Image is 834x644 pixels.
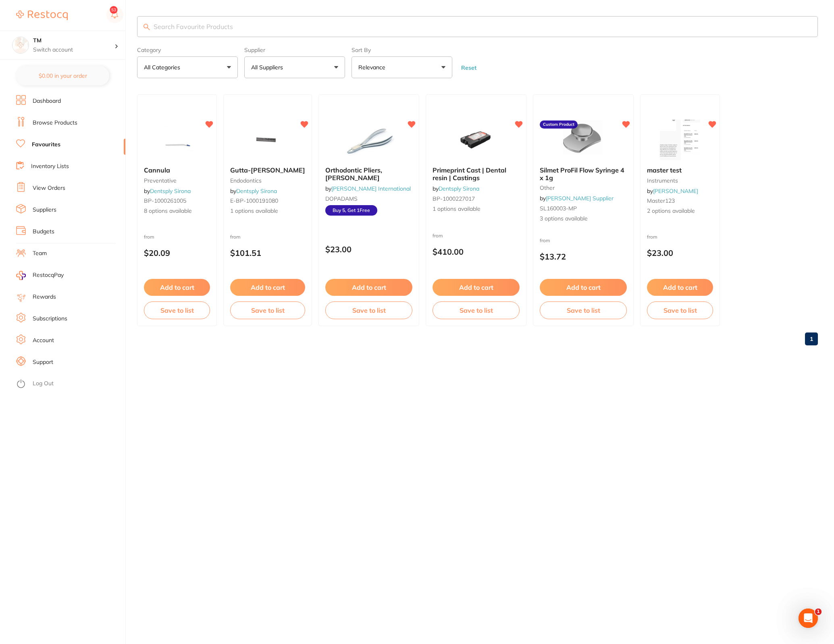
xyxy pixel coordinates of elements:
[244,56,345,78] button: All Suppliers
[33,380,54,388] a: Log Out
[815,609,822,615] span: 1
[647,187,698,195] span: by
[151,120,203,160] img: Cannula
[16,378,123,391] button: Log Out
[439,185,479,192] a: Dentsply Sirona
[351,56,452,78] button: Relevance
[647,248,713,258] p: $23.00
[16,66,109,85] button: $0.00 in your order
[33,337,54,345] a: Account
[241,120,294,160] img: Gutta-Percha Gauge
[647,166,682,174] span: master test
[325,279,412,296] button: Add to cart
[654,120,706,160] img: master test
[653,187,698,195] a: [PERSON_NAME]
[230,187,277,195] span: by
[433,166,520,181] b: Primeprint Cast | Dental resin | Castings
[230,301,305,319] button: Save to list
[144,234,154,240] span: from
[433,233,443,239] span: from
[16,10,68,20] img: Restocq Logo
[325,205,377,216] span: Buy 5, Get 1 Free
[230,248,305,258] p: $101.51
[433,166,506,181] span: Primeprint Cast | Dental resin | Castings
[450,120,502,160] img: Primeprint Cast | Dental resin | Castings
[137,16,818,37] input: Search Favourite Products
[325,195,358,202] span: DOPADAMS
[540,252,627,261] p: $13.72
[433,247,520,256] p: $410.00
[144,248,210,258] p: $20.09
[433,279,520,296] button: Add to cart
[325,301,412,319] button: Save to list
[433,301,520,319] button: Save to list
[647,166,713,174] b: master test
[343,120,395,160] img: Orthodontic Pliers, Adams
[33,206,56,214] a: Suppliers
[647,279,713,296] button: Add to cart
[799,609,818,628] iframe: Intercom live chat
[244,47,345,53] label: Supplier
[540,215,627,223] span: 3 options available
[16,271,64,280] a: RestocqPay
[540,166,627,181] b: Silmet ProFil Flow Syringe 4 x 1g
[540,185,627,191] small: other
[557,120,609,160] img: Silmet ProFil Flow Syringe 4 x 1g
[540,166,624,181] span: Silmet ProFil Flow Syringe 4 x 1g
[647,197,675,204] span: master123
[230,177,305,184] small: endodontics
[647,301,713,319] button: Save to list
[144,301,210,319] button: Save to list
[647,177,713,184] small: instruments
[144,166,170,174] span: Cannula
[12,37,29,53] img: TM
[33,228,54,236] a: Budgets
[144,207,210,215] span: 8 options available
[16,6,68,25] a: Restocq Logo
[16,271,26,280] img: RestocqPay
[540,120,578,129] label: Custom Product
[33,119,77,127] a: Browse Products
[325,245,412,254] p: $23.00
[540,195,614,202] span: by
[230,207,305,215] span: 1 options available
[32,141,60,149] a: Favourites
[540,237,550,243] span: from
[144,166,210,174] b: Cannula
[459,64,479,71] button: Reset
[230,166,305,174] span: Gutta-[PERSON_NAME]
[33,249,47,258] a: Team
[33,46,114,54] p: Switch account
[805,331,818,347] a: 1
[647,234,657,240] span: from
[33,97,61,105] a: Dashboard
[540,205,577,212] span: SL160003-MP
[31,162,69,170] a: Inventory Lists
[150,187,191,195] a: Dentsply Sirona
[144,187,191,195] span: by
[433,195,475,202] span: BP-1000227017
[546,195,614,202] a: [PERSON_NAME] Supplier
[540,279,627,296] button: Add to cart
[251,63,286,71] p: All Suppliers
[33,37,114,45] h4: TM
[33,293,56,301] a: Rewards
[433,205,520,213] span: 1 options available
[540,301,627,319] button: Save to list
[230,234,241,240] span: from
[325,185,411,192] span: by
[325,166,412,181] b: Orthodontic Pliers, Adams
[33,184,65,192] a: View Orders
[325,166,382,181] span: Orthodontic Pliers, [PERSON_NAME]
[33,271,64,279] span: RestocqPay
[137,56,238,78] button: All Categories
[647,207,713,215] span: 2 options available
[230,197,278,204] span: E-BP-1000191080
[144,197,186,204] span: BP-1000261005
[351,47,452,53] label: Sort By
[137,47,238,53] label: Category
[33,315,67,323] a: Subscriptions
[358,63,389,71] p: Relevance
[433,185,479,192] span: by
[230,166,305,174] b: Gutta-Percha Gauge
